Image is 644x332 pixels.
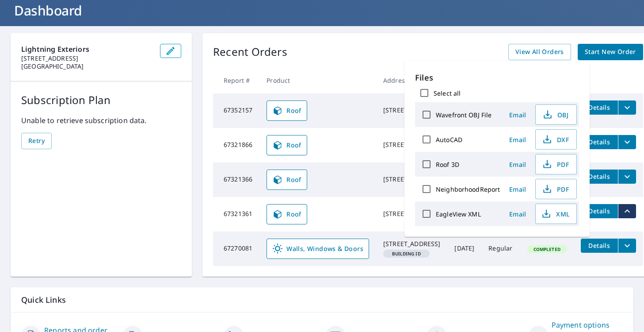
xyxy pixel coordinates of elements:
[259,67,376,93] th: Product
[578,44,643,60] a: Start New Order
[436,135,462,144] label: AutoCAD
[581,100,618,115] button: detailsBtn-67352157
[507,160,528,169] span: Email
[508,44,571,60] a: View All Orders
[267,135,307,155] a: Roof
[436,160,459,169] label: Roof 3D
[581,204,618,218] button: detailsBtn-67321361
[581,135,618,149] button: detailsBtn-67321866
[618,204,636,218] button: filesDropdownBtn-67321361
[535,179,577,199] button: PDF
[586,172,613,181] span: Details
[272,105,301,116] span: Roof
[541,134,569,145] span: DXF
[507,135,528,144] span: Email
[436,210,481,218] label: EagleView XML
[434,89,461,97] label: Select all
[21,133,52,149] button: Retry
[618,239,636,253] button: filesDropdownBtn-67270081
[11,1,633,19] h1: Dashboard
[503,133,532,147] button: Email
[535,129,577,150] button: DXF
[436,185,500,193] label: NeighborhoodReport
[503,158,532,171] button: Email
[383,106,440,115] div: [STREET_ADDRESS]
[213,93,259,128] td: 67352157
[503,108,532,122] button: Email
[213,197,259,232] td: 67321361
[21,115,181,126] p: Unable to retrieve subscription data.
[541,159,569,170] span: PDF
[415,72,579,84] p: Files
[376,67,447,93] th: Address
[507,185,528,193] span: Email
[383,209,440,218] div: [STREET_ADDRESS]
[586,103,613,112] span: Details
[267,204,307,224] a: Roof
[272,174,301,185] span: Roof
[213,44,287,60] p: Recent Orders
[213,128,259,162] td: 67321866
[586,241,613,250] span: Details
[528,246,566,252] span: Completed
[267,100,307,121] a: Roof
[618,135,636,149] button: filesDropdownBtn-67321866
[21,54,153,62] p: [STREET_ADDRESS]
[618,170,636,184] button: filesDropdownBtn-67321366
[383,239,440,248] div: [STREET_ADDRESS]
[213,232,259,266] td: 67270081
[267,170,307,190] a: Roof
[392,251,421,256] em: Building ID
[481,232,520,266] td: Regular
[436,111,492,119] label: Wavefront OBJ File
[213,67,259,93] th: Report #
[21,92,181,108] p: Subscription Plan
[535,104,577,125] button: OBJ
[21,62,153,70] p: [GEOGRAPHIC_DATA]
[535,204,577,224] button: XML
[581,170,618,184] button: detailsBtn-67321366
[447,232,481,266] td: [DATE]
[507,111,528,119] span: Email
[503,182,532,196] button: Email
[586,207,613,215] span: Details
[21,44,153,54] p: Lightning Exteriors
[503,207,532,221] button: Email
[28,135,45,147] span: Retry
[535,154,577,174] button: PDF
[272,243,363,254] span: Walls, Windows & Doors
[383,175,440,184] div: [STREET_ADDRESS]
[541,208,569,219] span: XML
[541,109,569,120] span: OBJ
[618,100,636,115] button: filesDropdownBtn-67352157
[507,210,528,218] span: Email
[585,46,636,58] span: Start New Order
[213,162,259,197] td: 67321366
[272,209,301,220] span: Roof
[383,140,440,149] div: [STREET_ADDRESS]
[267,239,369,259] a: Walls, Windows & Doors
[586,138,613,146] span: Details
[515,46,564,58] span: View All Orders
[21,294,623,305] p: Quick Links
[272,140,301,151] span: Roof
[581,239,618,253] button: detailsBtn-67270081
[541,184,569,194] span: PDF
